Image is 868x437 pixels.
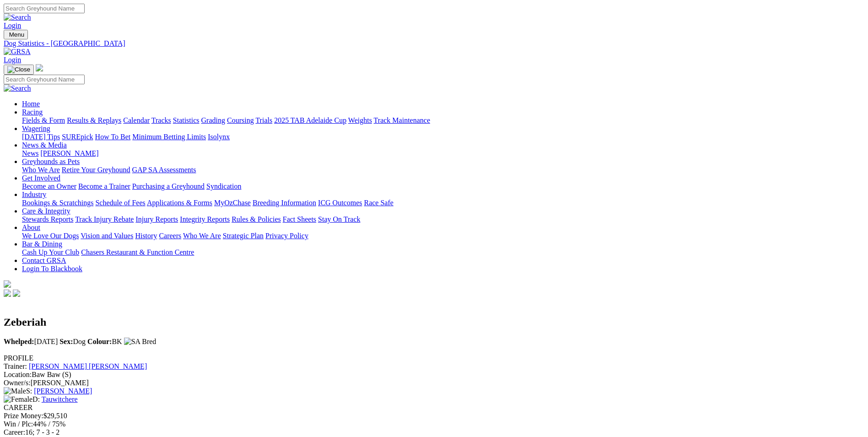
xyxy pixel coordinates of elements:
img: Search [4,13,31,22]
a: Racing [22,108,43,116]
b: Colour: [87,338,112,345]
span: Dog [59,338,86,345]
a: Applications & Forms [147,199,212,207]
a: Become a Trainer [78,182,130,190]
a: GAP SA Assessments [132,166,196,174]
img: Search [4,84,31,93]
a: Coursing [227,116,254,124]
a: Retire Your Greyhound [62,166,130,174]
a: Contact GRSA [22,257,66,264]
div: Get Involved [22,182,864,191]
a: Strategic Plan [223,232,264,240]
h2: Zeberiah [4,316,864,328]
div: Racing [22,116,864,125]
img: facebook.svg [4,290,11,297]
a: Vision and Values [81,232,133,240]
a: Rules & Policies [232,215,281,223]
a: About [22,224,40,231]
a: Track Injury Rebate [75,215,134,223]
a: Login To Blackbook [22,265,82,273]
img: twitter.svg [13,290,20,297]
span: Trainer: [4,362,27,370]
img: Male [4,387,26,395]
img: logo-grsa-white.png [4,280,11,288]
a: [PERSON_NAME] [40,149,98,157]
span: Career: [4,428,25,436]
a: Care & Integrity [22,207,70,215]
a: Schedule of Fees [95,199,145,207]
img: logo-grsa-white.png [36,64,43,71]
a: Minimum Betting Limits [132,133,206,141]
a: Home [22,100,40,108]
div: 44% / 75% [4,420,864,428]
span: S: [4,387,32,395]
div: Industry [22,199,864,207]
button: Toggle navigation [4,30,28,39]
a: Stewards Reports [22,215,73,223]
div: Dog Statistics - [GEOGRAPHIC_DATA] [4,39,864,48]
a: Login [4,22,21,29]
a: [PERSON_NAME] [34,387,92,395]
a: Wagering [22,125,50,132]
a: SUREpick [62,133,93,141]
a: We Love Our Dogs [22,232,79,240]
a: Syndication [206,182,241,190]
span: Owner/s: [4,379,31,387]
a: Results & Replays [67,116,121,124]
div: Bar & Dining [22,248,864,257]
b: Whelped: [4,338,34,345]
input: Search [4,4,85,13]
a: Tauwitchere [42,395,78,403]
span: Prize Money: [4,412,43,420]
a: News & Media [22,141,67,149]
a: Tracks [151,116,171,124]
a: Cash Up Your Club [22,248,79,256]
img: Female [4,395,32,404]
a: Integrity Reports [180,215,230,223]
a: Statistics [173,116,199,124]
span: D: [4,395,40,403]
img: Close [7,66,30,73]
div: CAREER [4,404,864,412]
a: [PERSON_NAME] [PERSON_NAME] [29,362,147,370]
a: [DATE] Tips [22,133,60,141]
div: [PERSON_NAME] [4,379,864,387]
a: Weights [348,116,372,124]
div: 16; 7 - 3 - 2 [4,428,864,437]
a: Who We Are [183,232,221,240]
a: Bookings & Scratchings [22,199,93,207]
a: 2025 TAB Adelaide Cup [274,116,346,124]
a: How To Bet [95,133,131,141]
span: Menu [9,31,24,38]
div: Greyhounds as Pets [22,166,864,174]
a: News [22,149,38,157]
a: Fact Sheets [283,215,316,223]
button: Toggle navigation [4,65,34,75]
a: Stay On Track [318,215,360,223]
a: Greyhounds as Pets [22,158,80,165]
a: Careers [159,232,181,240]
a: Injury Reports [135,215,178,223]
a: Bar & Dining [22,240,62,248]
div: PROFILE [4,354,864,362]
a: ICG Outcomes [318,199,362,207]
div: $29,510 [4,412,864,420]
a: Breeding Information [253,199,316,207]
a: Fields & Form [22,116,65,124]
a: Who We Are [22,166,60,174]
span: Location: [4,371,32,378]
a: Privacy Policy [265,232,308,240]
a: History [135,232,157,240]
a: Calendar [123,116,150,124]
a: Chasers Restaurant & Function Centre [81,248,194,256]
a: Race Safe [364,199,393,207]
a: Isolynx [208,133,230,141]
a: MyOzChase [214,199,251,207]
a: Track Maintenance [374,116,430,124]
a: Login [4,56,21,64]
span: [DATE] [4,338,58,345]
a: Trials [255,116,272,124]
div: Baw Baw (S) [4,371,864,379]
div: Care & Integrity [22,215,864,224]
a: Get Involved [22,174,60,182]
